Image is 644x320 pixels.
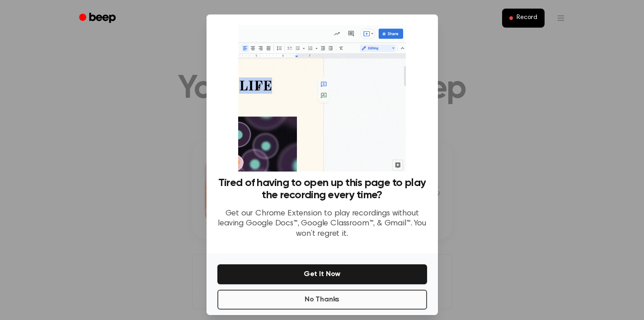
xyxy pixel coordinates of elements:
button: Get It Now [217,264,427,284]
button: Open menu [550,7,572,29]
a: Beep [73,10,124,27]
button: Record [502,9,544,28]
p: Get our Chrome Extension to play recordings without leaving Google Docs™, Google Classroom™, & Gm... [217,209,427,239]
h3: Tired of having to open up this page to play the recording every time? [217,177,427,201]
img: Beep extension in action [238,25,406,172]
button: No Thanks [217,290,427,310]
span: Record [517,14,537,22]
